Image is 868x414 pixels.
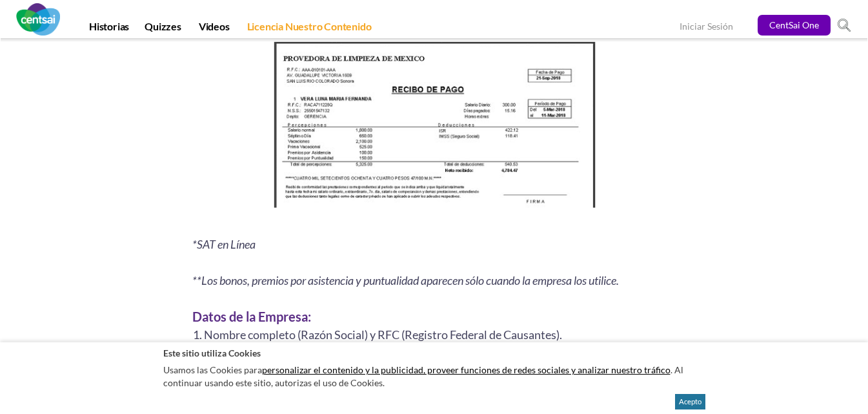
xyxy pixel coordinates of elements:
img: CentSai [16,3,60,36]
a: Videos [191,20,237,38]
a: CentSai One [758,15,831,36]
h3: Datos de la Empresa: [192,307,676,326]
button: Acepto [675,394,705,409]
li: Nombre completo (Razón Social) y RFC (Registro Federal de Causantes). [204,326,676,343]
i: **Los bonos, premios por asistencia y puntualidad aparecen sólo cuando la empresa los utilice. [192,274,619,288]
i: *SAT en Línea [192,238,256,252]
a: Iniciar Sesión [680,21,733,34]
a: Quizzes [137,20,189,38]
a: Licencia Nuestro Contenido [239,20,379,38]
a: Historias [81,20,137,38]
p: Usamos las Cookies para . Al continuar usando este sitio, autorizas el uso de Cookies. [163,360,705,392]
h2: Este sitio utiliza Cookies [163,347,705,359]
